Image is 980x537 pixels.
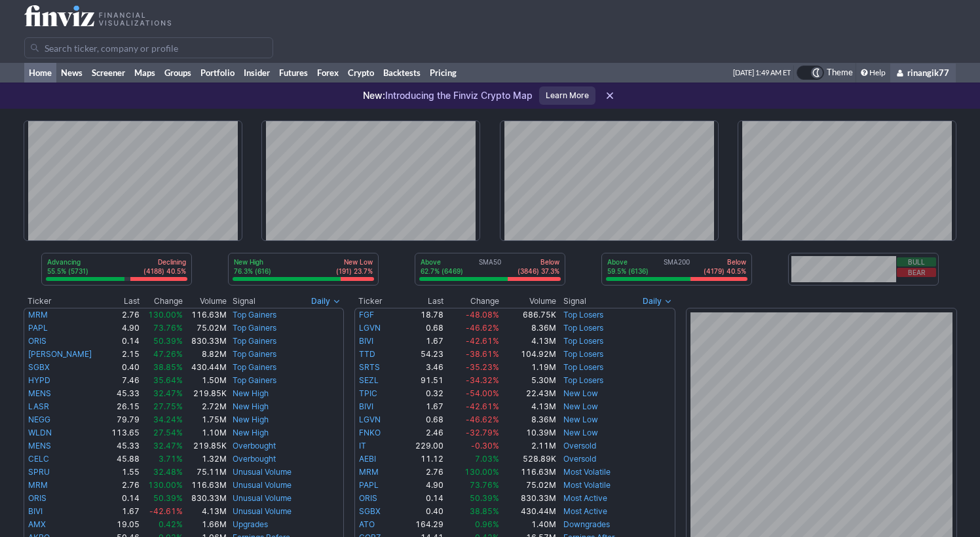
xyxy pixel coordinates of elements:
a: Screener [87,63,130,83]
a: Oversold [563,441,596,451]
a: LGVN [359,415,381,424]
span: -46.62% [466,323,499,333]
a: Most Active [563,506,607,516]
a: FGF [359,310,374,320]
span: -48.08% [466,310,499,320]
span: -32.79% [466,428,499,437]
a: Top Gainers [233,310,276,320]
span: New: [363,90,385,101]
a: Unusual Volume [233,480,292,490]
span: 130.00% [148,480,183,490]
a: Top Losers [563,362,603,372]
a: Unusual Volume [233,493,292,503]
th: Change [444,295,500,308]
a: Overbought [233,441,276,451]
a: Oversold [563,454,596,464]
a: Backtests [379,63,425,83]
td: 45.88 [105,453,141,466]
a: AEBI [359,454,376,464]
a: TTD [359,349,375,359]
td: 116.63M [500,466,557,479]
a: FNKO [359,428,381,437]
td: 1.40M [500,518,557,531]
td: 54.23 [398,348,444,361]
span: 50.39% [470,493,499,503]
td: 2.76 [105,479,141,492]
span: [DATE] 1:49 AM ET [733,63,791,83]
span: -0.30% [471,441,499,451]
td: 219.85K [183,439,227,453]
a: BIVI [28,506,43,516]
td: 4.90 [105,322,141,335]
span: 73.76% [470,480,499,490]
td: 0.14 [398,492,444,505]
td: 3.46 [398,361,444,374]
td: 75.11M [183,466,227,479]
span: Theme [827,65,853,80]
td: 2.15 [105,348,141,361]
a: LASR [28,401,49,411]
td: 7.46 [105,374,141,387]
span: 27.54% [153,428,183,437]
td: 4.13M [183,505,227,518]
span: -34.32% [466,375,499,385]
td: 0.14 [105,492,141,505]
a: NEGG [28,415,50,424]
td: 75.02M [183,322,227,335]
a: Crypto [343,63,379,83]
p: Below [518,257,559,267]
div: SMA50 [419,257,561,277]
a: New Low [563,401,598,411]
a: MRM [28,480,48,490]
a: New Low [563,428,598,437]
span: 38.85% [470,506,499,516]
a: New High [233,388,269,398]
a: LGVN [359,323,381,333]
a: Top Gainers [233,349,276,359]
p: Above [607,257,649,267]
a: Downgrades [563,519,610,529]
a: MENS [28,441,51,451]
a: TPIC [359,388,377,398]
a: [PERSON_NAME] [28,349,92,359]
th: Last [398,295,444,308]
td: 1.75M [183,413,227,426]
span: Daily [311,295,330,308]
td: 8.82M [183,348,227,361]
td: 0.68 [398,413,444,426]
td: 75.02M [500,479,557,492]
a: Forex [312,63,343,83]
a: Top Losers [563,375,603,385]
button: Bull [897,257,936,267]
td: 219.85K [183,387,227,400]
a: SPRU [28,467,50,477]
th: Last [105,295,141,308]
td: 2.11M [500,439,557,453]
p: (4188) 40.5% [143,267,186,276]
span: 50.39% [153,493,183,503]
a: SEZL [359,375,379,385]
span: -54.00% [466,388,499,398]
td: 2.76 [398,466,444,479]
td: 0.40 [398,505,444,518]
a: MENS [28,388,51,398]
span: 38.85% [153,362,183,372]
td: 4.90 [398,479,444,492]
td: 104.92M [500,348,557,361]
a: Top Losers [563,323,603,333]
td: 229.00 [398,439,444,453]
td: 0.32 [398,387,444,400]
button: Bear [897,268,936,277]
a: Top Gainers [233,362,276,372]
span: -42.61% [466,336,499,346]
a: SGBX [28,362,50,372]
p: New Low [336,257,373,267]
p: (4179) 40.5% [704,267,746,276]
td: 528.89K [500,453,557,466]
th: Ticker [354,295,398,308]
a: Portfolio [196,63,239,83]
td: 113.65 [105,426,141,439]
td: 4.13M [500,335,557,348]
th: Volume [183,295,227,308]
span: Signal [233,296,255,306]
